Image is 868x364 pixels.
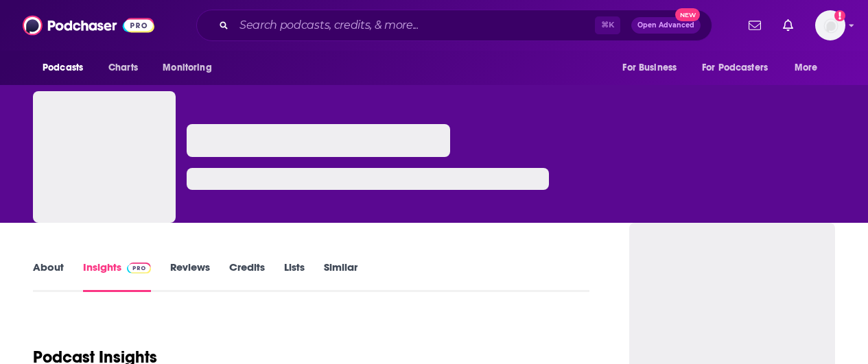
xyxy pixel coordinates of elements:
button: open menu [613,55,694,81]
a: Credits [229,260,265,292]
span: Charts [108,58,138,77]
button: Open AdvancedNew [631,17,701,34]
button: Show profile menu [815,10,845,40]
button: open menu [693,55,788,81]
div: Search podcasts, credits, & more... [196,10,712,41]
span: Open Advanced [637,22,694,29]
span: Logged in as KTMSseat4 [815,10,845,40]
svg: Add a profile image [834,10,845,21]
span: For Podcasters [702,58,768,77]
a: Similar [324,260,357,292]
span: More [795,58,818,77]
span: Monitoring [163,58,211,77]
img: User Profile [815,10,845,40]
button: open menu [153,55,229,81]
img: Podchaser Pro [127,263,151,274]
a: Charts [99,55,146,81]
a: InsightsPodchaser Pro [83,260,151,292]
a: About [33,260,64,292]
span: ⌘ K [595,16,620,34]
a: Lists [284,260,305,292]
button: open menu [785,55,835,81]
span: Podcasts [43,58,83,77]
a: Reviews [170,260,210,292]
a: Show notifications dropdown [777,14,799,37]
img: Podchaser - Follow, Share and Rate Podcasts [23,12,154,38]
span: New [675,8,700,21]
a: Show notifications dropdown [743,14,766,37]
input: Search podcasts, credits, & more... [234,14,595,36]
span: For Business [622,58,677,77]
button: open menu [33,55,101,81]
